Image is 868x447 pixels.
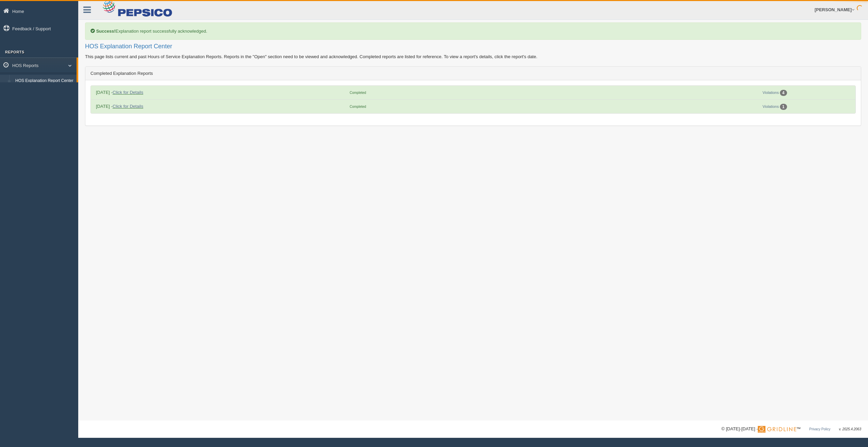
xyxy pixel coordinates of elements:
[721,426,861,433] div: © [DATE]-[DATE] - ™
[780,104,787,110] div: 1
[350,91,366,95] span: Completed
[93,89,346,96] div: [DATE] -
[758,426,796,433] img: Gridline
[780,90,787,96] div: 4
[113,90,143,95] a: Click for Details
[96,29,116,34] b: Success!
[85,43,861,50] h2: HOS Explanation Report Center
[763,90,779,95] a: Violations
[113,104,143,109] a: Click for Details
[763,104,779,109] a: Violations
[85,22,861,40] div: Explanation report successfully acknowledged.
[350,105,366,109] span: Completed
[839,427,861,431] span: v. 2025.4.2063
[809,427,830,431] a: Privacy Policy
[85,67,861,80] div: Completed Explanation Reports
[12,75,77,87] a: HOS Explanation Report Center
[93,103,346,110] div: [DATE] -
